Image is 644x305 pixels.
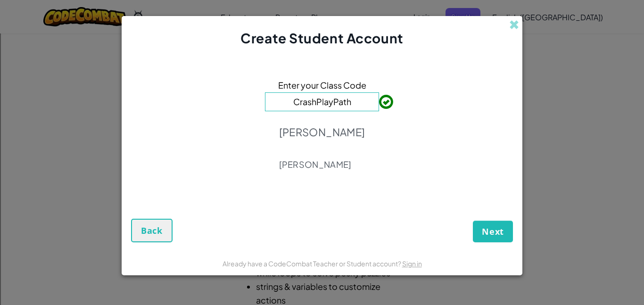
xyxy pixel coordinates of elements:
[279,125,365,139] p: [PERSON_NAME]
[278,78,366,92] span: Enter your Class Code
[131,219,173,242] button: Back
[402,259,422,268] a: Sign in
[279,159,365,170] p: [PERSON_NAME]
[482,226,504,237] span: Next
[141,225,163,236] span: Back
[223,259,402,268] span: Already have a CodeCombat Teacher or Student account?
[240,30,403,46] span: Create Student Account
[473,221,513,242] button: Next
